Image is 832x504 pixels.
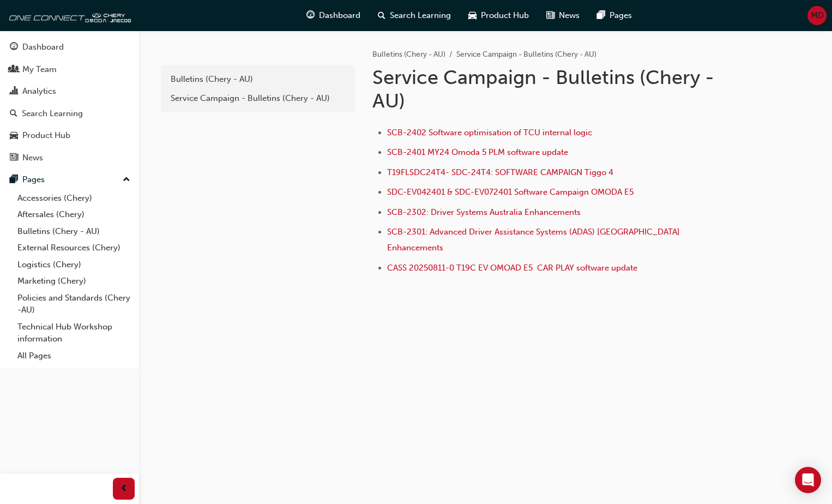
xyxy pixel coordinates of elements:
[22,173,45,186] div: Pages
[306,9,315,22] span: guage-icon
[460,4,538,27] a: car-iconProduct Hub
[4,37,135,57] a: Dashboard
[481,9,529,22] span: Product Hub
[22,41,64,53] div: Dashboard
[4,81,135,101] a: Analytics
[4,104,135,124] a: Search Learning
[13,256,135,273] a: Logistics (Chery)
[13,347,135,364] a: All Pages
[387,187,634,197] a: SDC-EV042401 & SDC-EV072401 Software Campaign OMODA E5
[387,207,581,217] a: SCB-2302: Driver Systems Australia Enhancements
[22,152,43,164] div: News
[372,65,730,113] h1: Service Campaign - Bulletins (Chery - AU)
[10,87,18,97] span: chart-icon
[811,9,824,22] span: MD
[387,147,568,157] a: SCB-2401 MY24 Omoda 5 PLM software update
[369,4,460,27] a: search-iconSearch Learning
[588,4,641,27] a: pages-iconPages
[123,173,130,187] span: up-icon
[165,70,351,89] a: Bulletins (Chery - AU)
[807,6,827,25] button: MD
[610,9,632,22] span: Pages
[13,290,135,319] a: Policies and Standards (Chery -AU)
[597,9,605,22] span: pages-icon
[13,223,135,240] a: Bulletins (Chery - AU)
[378,9,385,22] span: search-icon
[13,206,135,223] a: Aftersales (Chery)
[22,85,56,98] div: Analytics
[4,148,135,168] a: News
[468,9,477,22] span: car-icon
[22,107,83,120] div: Search Learning
[13,239,135,256] a: External Resources (Chery)
[10,131,18,141] span: car-icon
[165,89,351,108] a: Service Campaign - Bulletins (Chery - AU)
[387,263,637,273] a: CASS 20250811-0 T19C EV OMOAD E5 CAR PLAY software update
[319,9,360,22] span: Dashboard
[10,175,18,185] span: pages-icon
[10,43,18,52] span: guage-icon
[298,4,369,27] a: guage-iconDashboard
[10,109,17,119] span: search-icon
[4,170,135,190] button: Pages
[10,65,18,75] span: people-icon
[795,467,821,493] div: Open Intercom Messenger
[22,129,70,142] div: Product Hub
[559,9,580,22] span: News
[538,4,588,27] a: news-iconNews
[171,92,345,105] div: Service Campaign - Bulletins (Chery - AU)
[13,319,135,347] a: Technical Hub Workshop information
[387,227,682,253] a: SCB-2301: Advanced Driver Assistance Systems (ADAS) [GEOGRAPHIC_DATA] Enhancements
[4,35,135,170] button: DashboardMy TeamAnalyticsSearch LearningProduct HubNews
[4,125,135,146] a: Product Hub
[4,59,135,80] a: My Team
[546,9,554,22] span: news-icon
[171,73,345,86] div: Bulletins (Chery - AU)
[10,153,18,163] span: news-icon
[13,190,135,207] a: Accessories (Chery)
[387,167,613,177] a: T19FLSDC24T4- SDC-24T4: SOFTWARE CAMPAIGN Tiggo 4
[22,63,57,76] div: My Team
[372,50,445,59] a: Bulletins (Chery - AU)
[387,128,592,137] a: SCB-2402 Software optimisation of TCU internal logic
[13,273,135,290] a: Marketing (Chery)
[5,4,131,26] img: oneconnect
[390,9,451,22] span: Search Learning
[456,49,596,61] li: Service Campaign - Bulletins (Chery - AU)
[120,482,128,496] span: prev-icon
